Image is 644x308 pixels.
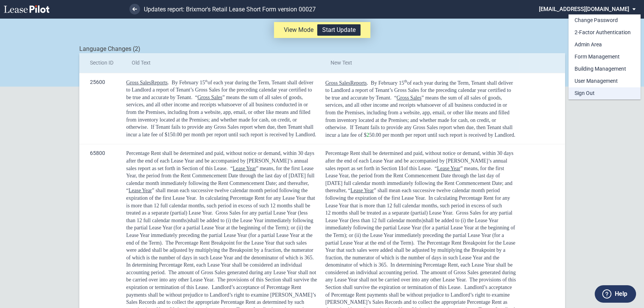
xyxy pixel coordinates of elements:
[615,289,627,299] label: Help
[595,285,636,303] button: Help
[575,29,631,36] div: 2-Factor Authentication
[575,65,626,73] div: Building Management
[575,41,602,49] div: Admin Area
[575,17,618,24] div: Change Password
[575,77,618,85] div: User Management
[575,53,620,61] div: Form Management
[575,90,595,97] div: Sign Out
